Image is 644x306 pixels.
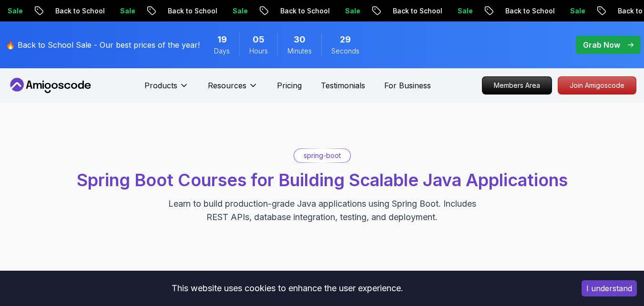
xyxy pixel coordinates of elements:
a: For Business [384,80,431,91]
p: Learn to build production-grade Java applications using Spring Boot. Includes REST APIs, database... [162,197,482,224]
a: Pricing [277,80,302,91]
span: Spring Boot Courses for Building Scalable Java Applications [77,169,568,190]
button: Resources [208,80,258,99]
p: Back to School [47,6,112,16]
span: 5 Hours [253,33,265,46]
span: Seconds [331,46,359,56]
button: Products [144,80,189,99]
div: This website uses cookies to enhance the user experience. [7,278,567,299]
p: Back to School [385,6,450,16]
a: Testimonials [321,80,365,91]
button: Accept cookies [582,280,637,296]
p: Sale [450,6,480,16]
p: Sale [225,6,255,16]
p: 🔥 Back to School Sale - Our best prices of the year! [6,39,200,51]
a: Members Area [482,76,552,95]
p: Sale [562,6,593,16]
p: Sale [337,6,368,16]
span: 30 Minutes [294,33,306,46]
p: Products [144,80,177,91]
span: Minutes [287,46,312,56]
a: Join Amigoscode [558,76,636,95]
p: Resources [208,80,246,91]
span: 19 Days [217,33,227,46]
p: Join Amigoscode [558,77,636,94]
p: Sale [112,6,143,16]
span: Hours [249,46,268,56]
p: Members Area [482,77,552,94]
p: Back to School [272,6,337,16]
span: Days [214,46,230,56]
p: Back to School [160,6,225,16]
span: 29 Seconds [340,33,351,46]
p: Grab Now [583,39,620,51]
p: Back to School [497,6,562,16]
p: spring-boot [304,151,341,160]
